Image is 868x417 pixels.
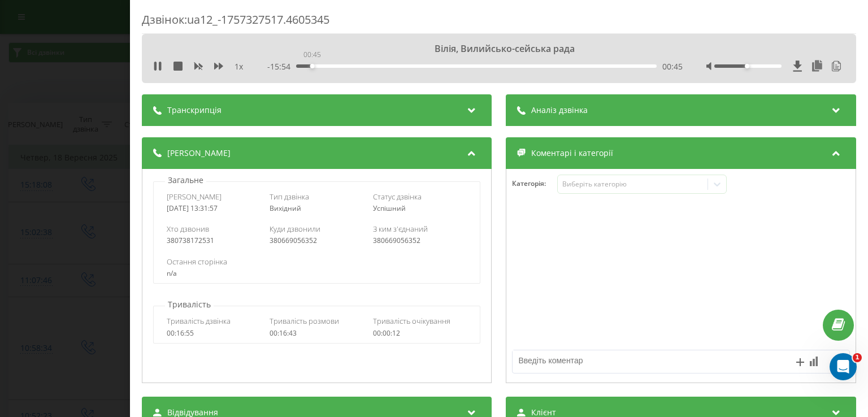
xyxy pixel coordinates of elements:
[167,237,261,245] div: 380738172531
[270,192,310,202] span: Тип дзвінка
[167,105,222,116] span: Транскрипція
[142,12,856,34] div: Дзвінок : ua12_-1757327517.4605345
[167,257,227,267] span: Остання сторінка
[165,299,214,310] p: Тривалість
[373,316,450,326] span: Тривалість очікування
[167,147,231,159] span: [PERSON_NAME]
[270,316,340,326] span: Тривалість розмови
[302,48,324,62] div: 00:45
[167,329,261,337] div: 00:16:55
[662,61,683,72] span: 00:45
[830,353,857,380] iframe: Intercom live chat
[532,147,614,159] span: Коментарі і категорії
[270,237,364,245] div: 380669056352
[532,105,588,116] span: Аналіз дзвінка
[853,353,862,362] span: 1
[235,61,243,72] span: 1 x
[562,180,704,189] div: Виберіть категорію
[167,224,209,234] span: Хто дзвонив
[513,180,558,188] h4: Категорія :
[373,329,467,337] div: 00:00:12
[270,224,321,234] span: Куди дзвонили
[373,224,428,234] span: З ким з'єднаний
[745,64,749,68] div: Accessibility label
[268,61,297,72] span: - 15:54
[167,192,222,202] span: [PERSON_NAME]
[167,270,467,277] div: n/a
[165,175,206,186] p: Загальне
[310,64,315,68] div: Accessibility label
[373,203,406,213] span: Успішний
[167,316,231,326] span: Тривалість дзвінка
[220,42,778,55] div: Вілія, Вилийсько-сейська рада
[373,237,467,245] div: 380669056352
[270,329,364,337] div: 00:16:43
[373,192,422,202] span: Статус дзвінка
[270,203,302,213] span: Вихідний
[167,205,261,212] div: [DATE] 13:31:57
